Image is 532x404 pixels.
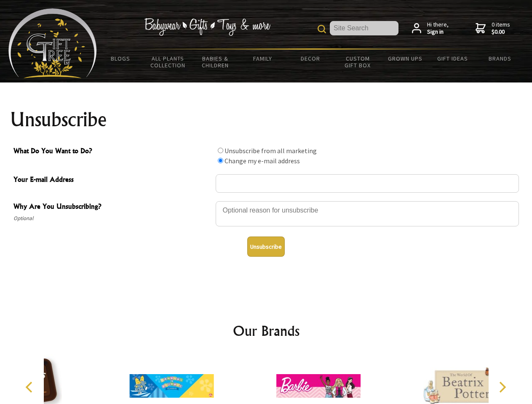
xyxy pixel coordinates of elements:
[13,146,211,158] span: What Do You Want to Do?
[144,50,192,74] a: All Plants Collection
[225,146,317,155] label: Unsubscribe from all marketing
[381,50,429,67] a: Grown Ups
[286,50,334,67] a: Decor
[17,321,516,341] h2: Our Brands
[239,50,287,67] a: Family
[427,28,449,36] strong: Sign in
[225,157,300,165] label: Change my e-mail address
[216,174,519,193] input: Your E-mail Address
[218,158,223,163] input: What Do You Want to Do?
[21,378,40,396] button: Previous
[476,21,510,36] a: 0 items$0.00
[476,50,524,67] a: Brands
[10,109,522,130] h1: Unsubscribe
[247,237,285,257] button: Unsubscribe
[13,174,211,186] span: Your E-mail Address
[427,21,449,36] span: Hi there,
[13,201,211,213] span: Why Are You Unsubscribing?
[216,201,519,226] textarea: Why Are You Unsubscribing?
[492,21,510,36] span: 0 items
[8,8,97,78] img: Babyware - Gifts - Toys and more...
[192,50,239,74] a: Babies & Children
[412,21,449,36] a: Hi there,Sign in
[334,50,382,74] a: Custom Gift Box
[97,50,144,67] a: BLOGS
[330,21,398,35] input: Site Search
[429,50,476,67] a: Gift Ideas
[493,378,511,396] button: Next
[318,25,326,33] img: product search
[492,28,510,36] strong: $0.00
[218,148,223,153] input: What Do You Want to Do?
[13,213,211,223] span: Optional
[144,18,270,36] img: Babywear - Gifts - Toys & more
